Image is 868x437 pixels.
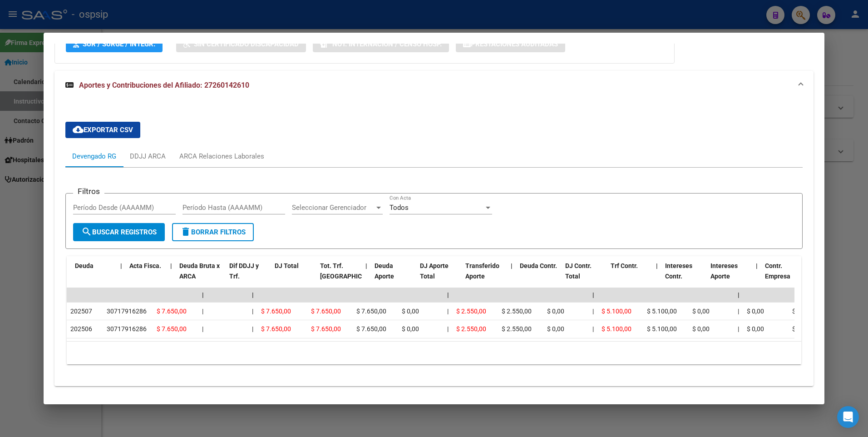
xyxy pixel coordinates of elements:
[65,122,140,138] button: Exportar CSV
[402,325,419,333] span: $ 0,00
[226,256,271,296] datatable-header-cell: Dif DDJJ y Trf.
[465,262,499,280] span: Transferido Aporte
[202,325,203,333] span: |
[176,256,226,296] datatable-header-cell: Deuda Bruta x ARCA
[752,256,761,296] datatable-header-cell: |
[652,256,661,296] datatable-header-cell: |
[837,406,859,428] div: Open Intercom Messenger
[647,325,677,333] span: $ 5.100,00
[252,308,253,315] span: |
[81,226,92,237] mat-icon: search
[447,325,449,333] span: |
[516,256,562,296] datatable-header-cell: Deuda Contr.
[375,262,394,280] span: Deuda Aporte
[71,256,117,296] datatable-header-cell: Deuda
[447,308,449,315] span: |
[456,325,486,333] span: $ 2.550,00
[747,325,764,333] span: $ 0,00
[229,262,259,280] span: Dif DDJJ y Trf.
[261,308,291,315] span: $ 7.650,00
[83,40,155,48] span: SUR / SURGE / INTEGR.
[547,325,564,333] span: $ 0,00
[792,308,809,315] span: $ 0,00
[456,308,486,315] span: $ 2.550,00
[592,291,594,298] span: |
[311,308,341,315] span: $ 7.650,00
[126,256,167,296] datatable-header-cell: Acta Fisca.
[176,35,306,52] button: Sin Certificado Discapacidad
[362,256,371,296] datatable-header-cell: |
[311,325,341,333] span: $ 7.650,00
[194,40,299,48] span: Sin Certificado Discapacidad
[607,256,652,296] datatable-header-cell: Trf Contr.
[665,262,692,280] span: Intereses Contr.
[765,262,790,280] span: Contr. Empresa
[172,223,254,241] button: Borrar Filtros
[202,291,204,298] span: |
[511,262,513,269] span: |
[747,308,764,315] span: $ 0,00
[292,204,375,212] span: Seleccionar Gerenciador
[520,262,557,269] span: Deuda Contr.
[502,308,532,315] span: $ 2.550,00
[756,262,758,269] span: |
[547,308,564,315] span: $ 0,00
[661,256,707,296] datatable-header-cell: Intereses Contr.
[66,35,163,52] button: SUR / SURGE / INTEGR.
[202,308,203,315] span: |
[611,262,638,269] span: Trf Contr.
[167,256,176,296] datatable-header-cell: |
[602,308,631,315] span: $ 5.100,00
[390,204,409,212] span: Todos
[602,325,631,333] span: $ 5.100,00
[462,256,507,296] datatable-header-cell: Transferido Aporte
[562,256,607,296] datatable-header-cell: DJ Contr. Total
[565,262,592,280] span: DJ Contr. Total
[365,262,367,269] span: |
[592,325,594,333] span: |
[79,81,249,89] span: Aportes y Contribuciones del Afiliado: 27260142610
[261,325,291,333] span: $ 7.650,00
[157,308,187,315] span: $ 7.650,00
[707,256,752,296] datatable-header-cell: Intereses Aporte
[316,256,362,296] datatable-header-cell: Tot. Trf. Bruto
[252,325,253,333] span: |
[647,308,677,315] span: $ 5.100,00
[738,291,740,298] span: |
[447,291,449,298] span: |
[420,262,449,280] span: DJ Aporte Total
[456,35,565,52] button: Prestaciones Auditadas
[120,262,122,269] span: |
[371,256,416,296] datatable-header-cell: Deuda Aporte
[107,306,147,317] div: 30717916286
[70,325,92,333] span: 202506
[692,325,710,333] span: $ 0,00
[252,291,254,298] span: |
[471,40,558,48] span: Prestaciones Auditadas
[313,35,449,52] button: Not. Internacion / Censo Hosp.
[157,325,187,333] span: $ 7.650,00
[180,228,246,236] span: Borrar Filtros
[70,308,92,315] span: 202507
[275,262,299,269] span: DJ Total
[656,262,658,269] span: |
[416,256,462,296] datatable-header-cell: DJ Aporte Total
[73,126,133,134] span: Exportar CSV
[320,262,382,280] span: Tot. Trf. [GEOGRAPHIC_DATA]
[129,262,161,269] span: Acta Fisca.
[761,256,807,296] datatable-header-cell: Contr. Empresa
[692,308,710,315] span: $ 0,00
[738,308,739,315] span: |
[170,262,172,269] span: |
[73,223,165,241] button: Buscar Registros
[180,226,191,237] mat-icon: delete
[271,256,316,296] datatable-header-cell: DJ Total
[81,228,157,236] span: Buscar Registros
[792,325,809,333] span: $ 0,00
[502,325,532,333] span: $ 2.550,00
[72,151,116,161] div: Devengado RG
[402,308,419,315] span: $ 0,00
[592,308,594,315] span: |
[54,100,814,386] div: Aportes y Contribuciones del Afiliado: 27260142610
[710,262,738,280] span: Intereses Aporte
